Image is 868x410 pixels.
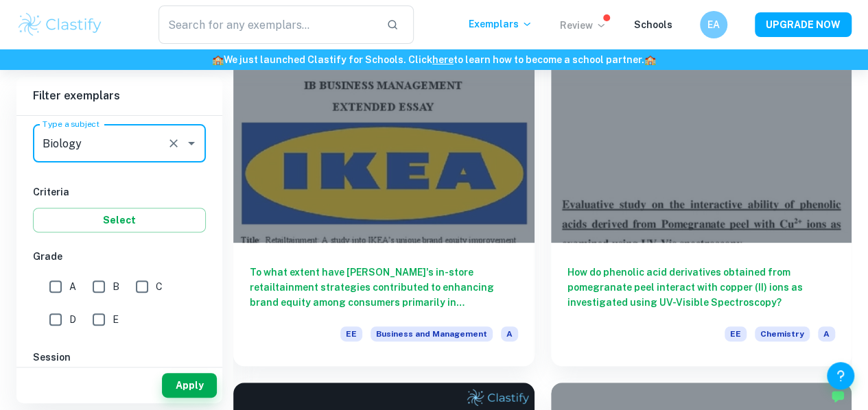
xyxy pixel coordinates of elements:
button: Help and Feedback [827,362,854,389]
h6: To what extent have [PERSON_NAME]'s in-store retailtainment strategies contributed to enhancing b... [250,265,518,310]
img: Clastify logo [16,11,104,38]
span: EE [725,326,747,341]
label: Type a subject [43,118,99,130]
button: Clear [164,134,183,153]
p: Exemplars [469,16,532,32]
h6: EA [706,17,722,32]
span: EE [340,326,362,341]
img: Marked [831,389,845,403]
span: Chemistry [755,326,810,341]
h6: We just launched Clastify for Schools. Click to learn how to become a school partner. [3,52,865,67]
a: here [432,54,454,65]
span: D [69,312,76,327]
button: Apply [162,373,217,398]
button: EA [700,11,727,38]
input: Search for any exemplars... [159,5,375,44]
h6: Session [33,350,206,365]
span: 🏫 [212,54,224,65]
span: E [113,312,119,327]
span: B [113,279,119,294]
h6: Grade [33,249,206,264]
h6: How do phenolic acid derivatives obtained from pomegranate peel interact with copper (II) ions as... [567,265,836,310]
a: How do phenolic acid derivatives obtained from pomegranate peel interact with copper (II) ions as... [551,17,852,366]
button: UPGRADE NOW [755,12,852,37]
h6: Criteria [33,184,206,200]
h6: Filter exemplars [16,77,222,115]
span: A [501,326,518,341]
span: A [69,279,76,294]
span: 🏫 [644,54,656,65]
p: Review [560,18,607,33]
button: Select [33,208,206,232]
span: A [818,326,835,341]
span: Business and Management [371,326,493,341]
span: C [156,279,163,294]
button: Open [182,134,201,153]
a: Schools [634,19,672,30]
a: To what extent have [PERSON_NAME]'s in-store retailtainment strategies contributed to enhancing b... [233,17,535,366]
